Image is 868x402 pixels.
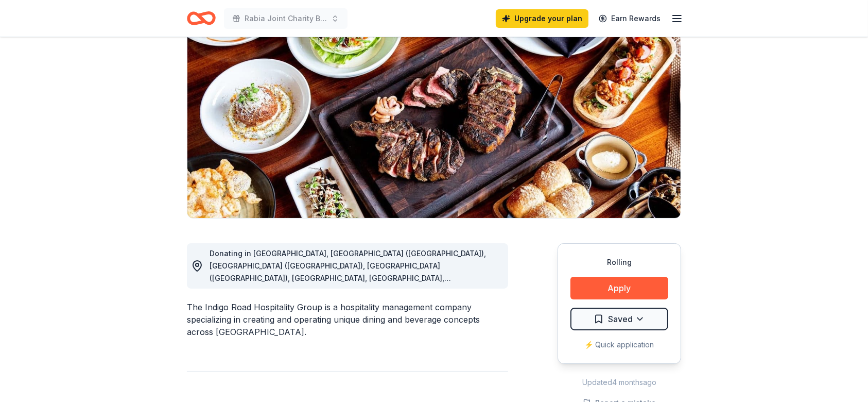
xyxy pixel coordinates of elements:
button: Saved [570,308,668,330]
a: Upgrade your plan [496,9,588,28]
div: Rolling [570,256,668,269]
a: Home [187,6,216,30]
button: Rabia Joint Charity Ball Weekend 2025 [224,8,348,29]
span: Rabia Joint Charity Ball Weekend 2025 [245,12,327,25]
div: The Indigo Road Hospitality Group is a hospitality management company specializing in creating an... [187,301,508,338]
span: Donating in [GEOGRAPHIC_DATA], [GEOGRAPHIC_DATA] ([GEOGRAPHIC_DATA]), [GEOGRAPHIC_DATA] ([GEOGRAP... [210,249,486,307]
img: Image for The Indigo Road Hospitality Group [187,21,681,218]
button: Apply [570,277,668,299]
div: Updated 4 months ago [558,376,681,389]
span: Saved [608,312,633,326]
a: Earn Rewards [593,9,667,28]
div: ⚡️ Quick application [570,339,668,351]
